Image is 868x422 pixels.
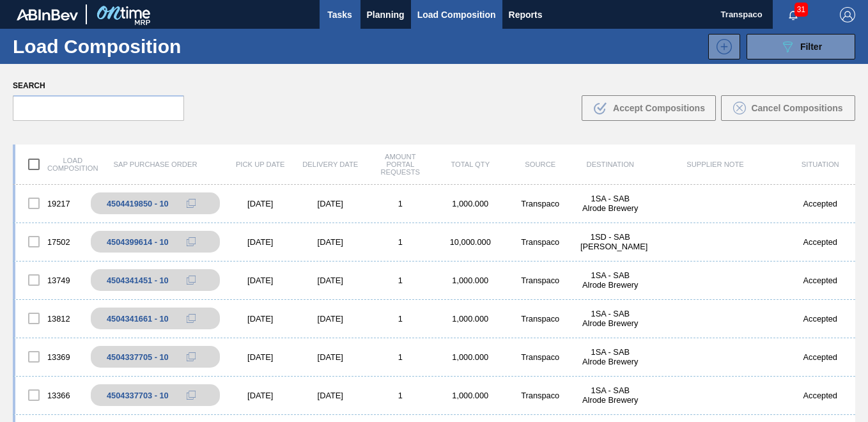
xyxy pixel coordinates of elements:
div: Transpaco [506,199,576,208]
div: 1 [366,199,436,208]
div: New Load Composition [702,34,740,59]
div: 1 [366,237,436,247]
div: 1 [366,352,436,362]
div: Copy [178,349,204,364]
div: Accepted [786,314,856,324]
button: Notifications [773,6,814,24]
span: Reports [509,7,543,22]
div: Copy [178,234,204,249]
div: 1,000.000 [435,199,506,208]
div: [DATE] [295,276,366,285]
img: Logout [840,7,855,22]
div: [DATE] [226,391,296,400]
div: Pick up Date [226,160,296,168]
div: [DATE] [295,391,366,400]
span: Tasks [326,7,354,22]
div: 17502 [15,228,86,255]
div: 1 [366,314,436,324]
div: 1SA - SAB Alrode Brewery [575,309,646,328]
div: Accepted [786,276,856,285]
div: 13749 [15,267,86,293]
div: 1,000.000 [435,314,506,324]
label: Search [13,77,184,95]
button: Accept Compositions [582,95,716,121]
div: 4504399614 - 10 [107,237,169,247]
div: 1,000.000 [435,352,506,362]
div: 13366 [15,382,86,409]
div: 1 [366,391,436,400]
h1: Load Composition [13,39,209,54]
div: SAP Purchase Order [86,160,226,168]
div: Accepted [786,352,856,362]
div: Copy [178,272,204,288]
span: Accept Compositions [613,103,705,113]
div: 4504337705 - 10 [107,352,169,362]
button: Filter [747,34,855,59]
div: Transpaco [506,237,576,247]
span: Planning [367,7,405,22]
span: 31 [794,3,808,17]
span: Filter [800,42,822,52]
div: [DATE] [295,237,366,247]
div: 10,000.000 [435,237,506,247]
div: [DATE] [226,352,296,362]
span: Cancel Compositions [751,103,842,113]
div: 1 [366,276,436,285]
div: Transpaco [506,314,576,324]
div: 1SA - SAB Alrode Brewery [575,347,646,366]
div: 1SD - SAB Rosslyn Brewery [575,232,646,251]
div: 4504341451 - 10 [107,276,169,285]
div: Delivery Date [295,160,366,168]
div: [DATE] [226,237,296,247]
div: 13812 [15,305,86,332]
div: Transpaco [506,352,576,362]
div: [DATE] [226,199,296,208]
div: 1,000.000 [435,391,506,400]
div: Total Qty [435,160,506,168]
div: 1SA - SAB Alrode Brewery [575,386,646,405]
div: Copy [178,311,204,326]
div: 4504337703 - 10 [107,391,169,400]
div: Accepted [786,391,856,400]
div: 1SA - SAB Alrode Brewery [575,270,646,290]
div: [DATE] [295,314,366,324]
div: [DATE] [226,276,296,285]
div: 4504341661 - 10 [107,314,169,324]
div: Accepted [786,237,856,247]
div: Situation [786,160,856,168]
div: Source [506,160,576,168]
div: 13369 [15,343,86,370]
div: 19217 [15,190,86,217]
div: Transpaco [506,391,576,400]
div: Amount Portal Requests [366,153,436,176]
div: 4504419850 - 10 [107,199,169,208]
div: [DATE] [295,199,366,208]
div: Accepted [786,199,856,208]
div: Supplier Note [646,160,786,168]
div: Load composition [15,151,86,178]
div: Destination [575,160,646,168]
div: 1,000.000 [435,276,506,285]
img: TNhmsLtSVTkK8tSr43FrP2fwEKptu5GPRR3wAAAABJRU5ErkJggg== [17,9,78,20]
div: [DATE] [295,352,366,362]
div: 1SA - SAB Alrode Brewery [575,194,646,213]
div: [DATE] [226,314,296,324]
span: Load Composition [417,7,496,22]
div: Copy [178,387,204,403]
div: Copy [178,196,204,211]
button: Cancel Compositions [721,95,855,121]
div: Transpaco [506,276,576,285]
